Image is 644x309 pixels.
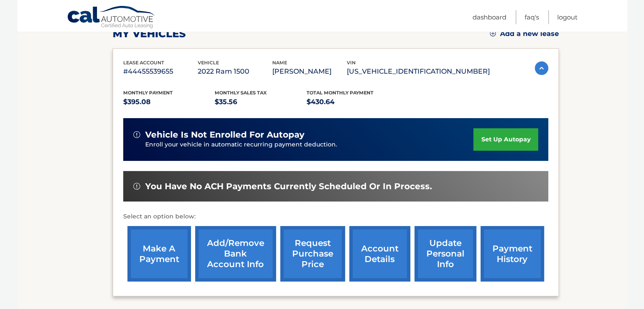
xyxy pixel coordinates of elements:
a: Cal Automotive [67,6,156,30]
a: request purchase price [280,226,345,281]
a: update personal info [415,226,476,281]
span: lease account [123,60,164,66]
a: payment history [481,226,544,281]
a: account details [349,226,410,281]
p: Enroll your vehicle in automatic recurring payment deduction. [145,140,474,149]
h2: my vehicles [113,28,186,40]
img: accordion-active.svg [535,61,548,75]
span: name [272,60,287,66]
a: FAQ's [525,10,539,24]
span: Monthly Payment [123,90,173,96]
span: vehicle is not enrolled for autopay [145,130,304,140]
p: $430.64 [307,96,398,108]
span: vin [347,60,356,66]
p: $395.08 [123,96,215,108]
a: Add/Remove bank account info [195,226,276,281]
a: Logout [557,10,578,24]
a: Add a new lease [490,30,559,38]
a: Dashboard [473,10,506,24]
p: [PERSON_NAME] [272,66,347,77]
img: add.svg [490,30,496,36]
span: vehicle [198,60,219,66]
img: alert-white.svg [133,131,140,138]
p: #44455539655 [123,66,198,77]
a: set up autopay [473,128,538,151]
p: [US_VEHICLE_IDENTIFICATION_NUMBER] [347,66,490,77]
a: make a payment [127,226,191,281]
span: Monthly sales Tax [215,90,267,96]
p: 2022 Ram 1500 [198,66,272,77]
img: alert-white.svg [133,183,140,190]
p: Select an option below: [123,212,548,222]
p: $35.56 [215,96,307,108]
span: You have no ACH payments currently scheduled or in process. [145,181,432,192]
span: Total Monthly Payment [307,90,373,96]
